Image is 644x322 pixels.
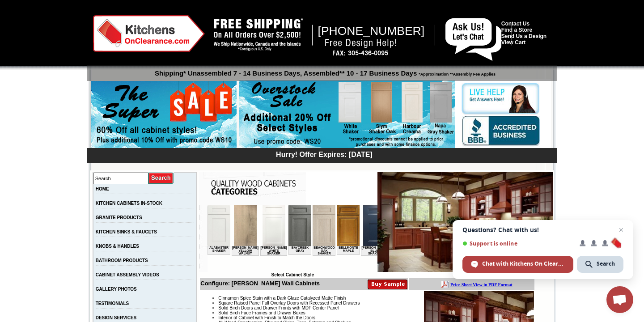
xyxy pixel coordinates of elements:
[200,280,320,287] b: Configure: [PERSON_NAME] Wall Cabinets
[208,205,377,272] iframe: Browser incompatible
[92,149,557,159] div: Hurry! Offer Expires: [DATE]
[10,4,72,8] b: Price Sheet View in PDF Format
[482,260,565,268] span: Chat with Kitchens On Clearance
[218,310,305,315] span: Solid Birch Face Frames and Drawer Boxes
[96,215,142,220] a: GRANITE PRODUCTS
[92,65,557,77] p: Shipping* Unassembled 7 - 14 Business Days, Assembled** 10 - 17 Business Days
[96,315,137,320] a: DESIGN SERVICES
[96,301,129,306] a: TESTIMONIALS
[501,33,547,39] a: Send Us a Design
[153,41,181,51] td: [PERSON_NAME] Blue Shaker
[96,272,159,277] a: CABINET ASSEMBLY VIDEOS
[1,2,8,9] img: pdf.png
[96,287,137,292] a: GALLERY PHOTOS
[96,201,162,206] a: KITCHEN CABINETS IN-STOCK
[417,70,496,76] span: *Approximation **Assembly Fee Applies
[606,286,633,313] div: Open chat
[577,256,623,273] div: Search
[462,256,573,273] div: Chat with Kitchens On Clearance
[93,15,205,52] img: Kitchens on Clearance Logo
[616,225,627,235] span: Close chat
[271,272,314,277] b: Select Cabinet Style
[218,296,346,301] span: Cinnamon Spice Stain with a Dark Glaze Catalyzed Matte Finish
[218,315,315,320] span: Interior of Cabinet with Finish to Match the Doors
[96,186,109,191] a: HOME
[96,244,139,249] a: KNOBS & HANDLES
[501,27,532,33] a: Find a Store
[96,229,157,234] a: KITCHEN SINKS & FAUCETS
[597,260,615,268] span: Search
[10,1,72,9] a: Price Sheet View in PDF Format
[501,21,530,27] a: Contact Us
[318,24,425,38] span: [PHONE_NUMBER]
[218,301,360,305] span: Square Raised Panel Full Overlay Doors with Recessed Panel Drawers
[218,305,339,310] span: Solid Birch Doors and Drawer Fronts with MDF Center Panel
[96,258,148,263] a: BATHROOM PRODUCTS
[462,226,623,233] span: Questions? Chat with us!
[377,172,553,272] img: Catalina Glaze
[462,240,573,247] span: Support is online
[501,39,525,46] a: View Cart
[148,172,174,184] input: Submit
